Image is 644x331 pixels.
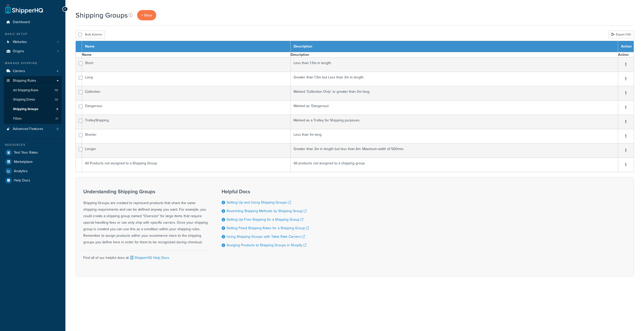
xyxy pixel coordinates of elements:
span: Carriers [13,69,25,73]
th: Action [618,52,634,58]
td: Less than 1.5m in length. [290,58,618,72]
span: Filters [13,117,22,121]
span: 1 [57,49,58,54]
a: Setting Up and Using Shipping Groups [227,200,291,205]
a: Advanced Features 0 [4,124,62,134]
a: Setting Up Free Shipping for a Shipping Group [227,217,303,222]
a: All Shipping Rules 116 [4,86,62,95]
a: Marketplace [4,157,62,166]
a: Assiging Products to Shipping Groups in Shopify [227,243,306,248]
div: Manage Shipping [4,61,62,65]
td: Longer [82,144,291,158]
th: Action [618,41,634,52]
span: 1 [57,40,58,44]
span: Advanced Features [13,127,43,131]
a: Carriers 4 [4,67,62,76]
a: Shipping Groups 8 [4,105,62,114]
a: Dashboard [4,18,62,27]
td: Dangerous [82,101,291,115]
li: Advanced Features [4,124,62,134]
div: Resources [4,143,62,147]
h1: Shipping Groups [75,10,128,20]
span: Shipping Groups [13,107,38,111]
span: Origins [13,49,24,54]
a: ShipperHQ Help Docs [129,255,169,260]
li: Shipping Groups [4,105,62,114]
li: Shipping Zones [4,95,62,104]
span: 0 [57,127,58,131]
td: Long [82,72,291,86]
a: Shipping Zones 38 [4,95,62,104]
button: Bulk Actions [75,31,105,38]
a: Restricting Shipping Methods by Shipping Group [227,208,307,214]
a: Filters 31 [4,114,62,123]
th: Name [82,41,291,52]
h3: Understanding Shipping Groups [83,189,209,194]
li: Websites [4,37,62,47]
span: Websites [13,40,27,44]
li: Origins [4,47,62,56]
th: Description [290,41,618,52]
a: + New [137,10,156,20]
td: Marked 'Collection Only' or greater than 3m long. [290,86,618,101]
li: All Shipping Rules [4,86,62,95]
span: 4 [57,69,58,73]
span: 31 [55,117,58,121]
td: Less than 1m long [290,129,618,144]
span: 116 [54,88,58,92]
div: Find all of our helpful docs at: [83,251,209,261]
h3: Helpful Docs [222,189,309,194]
a: Help Docs [4,176,62,185]
a: Using Shipping Groups with Table Rate Carriers [227,234,305,239]
td: TrolleyShipping [82,115,291,129]
span: Dashboard [13,20,30,24]
td: Greater than 3m in length but less than 6m. Maximum width of 500mm. [290,144,618,158]
td: Marked as 'Dangerous' [290,101,618,115]
a: Setting Fixed Shipping Rates for a Shipping Group [227,225,309,231]
td: All Products not assigned to a Shipping Group [82,158,291,172]
div: Basic Setup [4,32,62,36]
td: Greater than 1.5m but Less than 3m in length. [290,72,618,86]
span: 38 [55,98,58,102]
span: Marketplace [14,160,33,164]
th: Description [290,52,618,58]
li: Shipping Rules [4,76,62,124]
a: Shipping Rules [4,76,62,85]
span: Shipping Zones [13,98,35,102]
span: Test Your Rates [14,151,38,155]
li: Carriers [4,67,62,76]
span: 8 [56,107,58,111]
div: Shipping Groups are created to represent products that share the same shipping requirements and c... [83,189,209,246]
span: Shipping Rules [13,79,36,83]
span: Help Docs [14,178,30,183]
a: Test Your Rates [4,148,62,157]
span: Analytics [14,169,28,173]
th: Name [82,52,291,58]
td: All products not assigned to a shipping group [290,158,618,172]
a: Analytics [4,167,62,176]
a: Export CSV [608,31,634,38]
li: Filters [4,114,62,123]
td: Short [82,58,291,72]
a: Origins 1 [4,47,62,56]
td: Collection [82,86,291,101]
span: All Shipping Rules [13,88,38,92]
span: + New [141,12,152,18]
td: Marked as a Trolley for Shipping purposes. [290,115,618,129]
a: Websites 1 [4,37,62,47]
td: Shorter [82,129,291,144]
a: ShipperHQ Home [5,4,43,14]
